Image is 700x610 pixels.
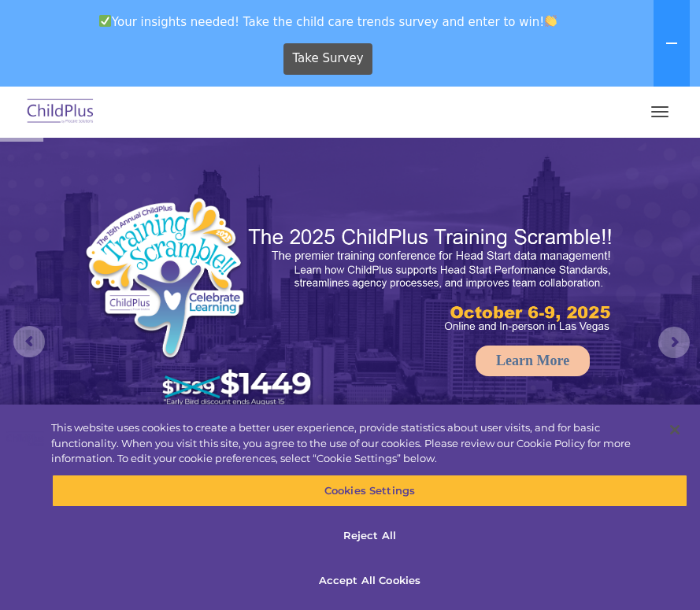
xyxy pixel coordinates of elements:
button: Reject All [52,519,687,553]
a: Learn More [476,346,590,376]
button: Cookies Settings [52,474,687,507]
div: This website uses cookies to create a better user experience, provide statistics about user visit... [51,420,653,467]
img: ChildPlus by Procare Solutions [24,94,98,131]
button: Close [657,412,692,447]
span: Take Survey [292,45,363,72]
a: Take Survey [283,43,372,75]
button: Accept All Cookies [52,564,687,597]
img: ✅ [99,15,111,27]
span: Your insights needed! Take the child care trends survey and enter to win! [6,6,650,37]
img: 👏 [545,15,557,27]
